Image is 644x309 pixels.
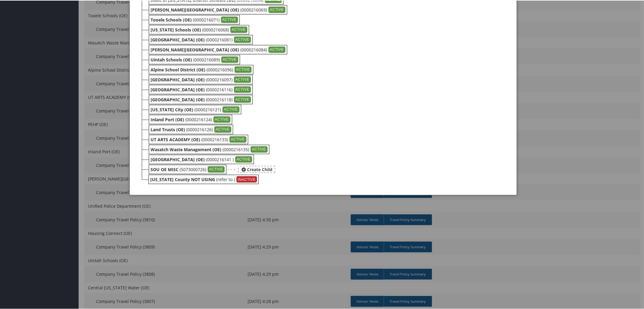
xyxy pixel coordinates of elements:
[149,24,249,34] div: (0000216068)
[230,26,247,33] div: ACTIVE
[223,106,239,112] div: ACTIVE
[213,116,230,122] div: ACTIVE
[149,34,253,44] div: (0000216081)
[151,136,200,142] b: UT ARTS ACADEMY (OE)
[229,136,246,142] div: ACTIVE
[151,66,205,72] b: Alpine School District (OE)
[234,36,251,43] div: ACTIVE
[151,36,205,42] b: [GEOGRAPHIC_DATA] (OE)
[149,54,240,64] div: (0000216089)
[151,56,192,62] b: Uintah Schools (OE)
[151,16,192,22] b: Tooele Schools (OE)
[148,174,259,184] div: (refer to )
[149,94,253,104] div: (0000216118)
[151,96,205,102] b: [GEOGRAPHIC_DATA] (OE)
[236,176,257,182] div: INACTIVE
[149,5,287,14] div: (0000216069)
[151,76,205,82] b: [GEOGRAPHIC_DATA] (OE)
[214,126,231,132] div: ACTIVE
[149,15,240,24] div: (0000216071)
[149,134,248,144] div: (0000216133)
[238,165,275,172] div: Create Child
[268,6,285,13] div: ACTIVE
[149,104,241,114] div: (0000216121)
[151,126,185,132] b: Land Trusts (OE)
[235,156,252,162] div: ACTIVE
[149,84,253,94] div: (0000216116)
[151,46,239,52] b: [PERSON_NAME][GEOGRAPHIC_DATA] (OE)
[150,176,215,182] b: [US_STATE] County NOT USING
[208,166,225,172] div: ACTIVE
[234,76,251,83] div: ACTIVE
[149,154,254,164] div: (0000216141 )
[149,64,253,74] div: (0000216096)
[234,86,251,93] div: ACTIVE
[268,46,285,53] div: ACTIVE
[151,166,178,172] b: SOU OE MISC
[149,164,226,174] div: (5073000726)
[234,96,251,102] div: ACTIVE
[151,116,184,122] b: Inland Port (OE)
[221,56,238,63] div: ACTIVE
[149,74,253,84] div: (0000216097)
[151,146,221,152] b: Wasatch Waste Management (OE)
[149,44,287,54] div: (0000216084)
[151,86,205,92] b: [GEOGRAPHIC_DATA] (OE)
[151,26,201,32] b: [US_STATE] Schools (OE)
[235,66,252,73] div: ACTIVE
[251,146,268,152] div: ACTIVE
[149,114,232,124] div: (0000216124)
[221,16,238,23] div: ACTIVE
[149,124,233,134] div: (0000216126)
[149,144,269,154] div: (0000216135)
[151,156,205,162] b: [GEOGRAPHIC_DATA] (OE)
[151,6,239,12] b: [PERSON_NAME][GEOGRAPHIC_DATA] (OE)
[151,106,193,112] b: [US_STATE] City (OE)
